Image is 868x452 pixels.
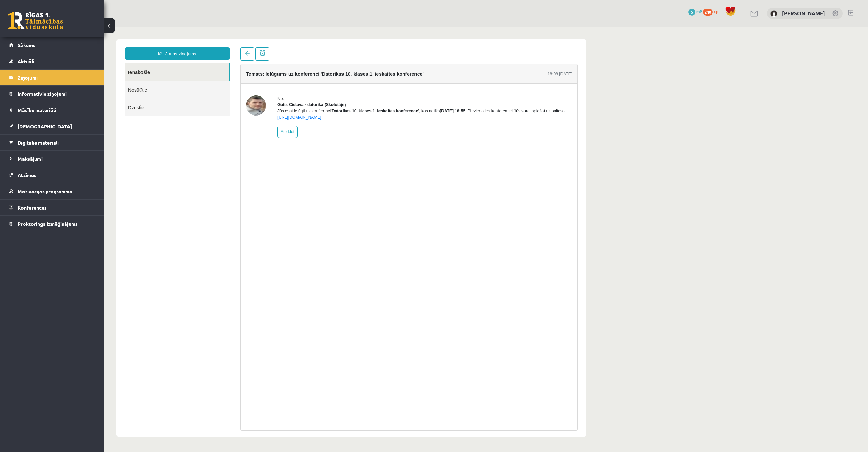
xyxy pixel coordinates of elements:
[444,44,468,50] div: 18:08 [DATE]
[18,123,72,129] span: [DEMOGRAPHIC_DATA]
[18,58,34,64] span: Aktuāli
[18,151,95,167] legend: Maksājumi
[227,82,315,87] b: 'Datorikas 10. klases 1. ieskaites konference'
[18,70,95,85] legend: Ziņojumi
[174,69,468,75] div: No:
[9,216,95,232] a: Proktoringa izmēģinājums
[174,76,242,81] strong: Gatis Cielava - datorika (Skolotājs)
[18,188,72,194] span: Motivācijas programma
[703,9,713,16] span: 240
[8,12,63,29] a: Rīgas 1. Tālmācības vidusskola
[9,183,95,199] a: Motivācijas programma
[142,45,320,50] h4: Temats: Ielūgums uz konferenci 'Datorikas 10. klases 1. ieskaites konference'
[18,221,78,227] span: Proktoringa izmēģinājums
[9,200,95,215] a: Konferences
[18,172,36,178] span: Atzīmes
[714,9,718,14] span: xp
[18,42,35,48] span: Sākums
[688,9,695,16] span: 5
[21,54,126,72] a: Nosūtītie
[696,9,702,14] span: mP
[9,53,95,69] a: Aktuāli
[174,81,468,94] div: Jūs esat ielūgti uz konferenci , kas notiks . Pievienoties konferencei Jūs varat spiežot uz saites -
[21,72,126,90] a: Dzēstie
[9,135,95,150] a: Digitālie materiāli
[9,102,95,118] a: Mācību materiāli
[21,21,126,33] a: Jauns ziņojums
[18,204,47,211] span: Konferences
[688,9,702,14] a: 5 mP
[9,151,95,167] a: Maksājumi
[18,86,95,102] legend: Informatīvie ziņojumi
[174,99,194,111] a: Atbildēt
[9,167,95,183] a: Atzīmes
[18,107,56,113] span: Mācību materiāli
[770,10,777,17] img: Timurs Lozovskis
[21,37,125,54] a: Ienākošie
[782,10,825,17] a: [PERSON_NAME]
[9,86,95,102] a: Informatīvie ziņojumi
[142,69,162,89] img: Gatis Cielava - datorika
[9,118,95,134] a: [DEMOGRAPHIC_DATA]
[9,70,95,85] a: Ziņojumi
[703,9,722,14] a: 240 xp
[9,37,95,53] a: Sākums
[174,88,218,93] a: [URL][DOMAIN_NAME]
[336,82,362,87] b: [DATE] 18:55
[18,139,59,146] span: Digitālie materiāli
